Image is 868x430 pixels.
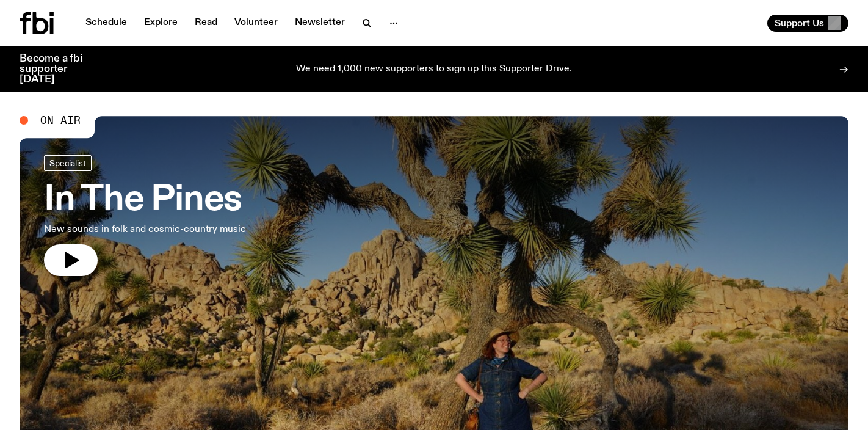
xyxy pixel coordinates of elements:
[44,222,246,237] p: New sounds in folk and cosmic-country music
[775,18,824,29] span: Support Us
[137,15,185,32] a: Explore
[40,115,81,126] span: On Air
[288,15,352,32] a: Newsletter
[78,15,134,32] a: Schedule
[49,158,86,167] span: Specialist
[187,15,225,32] a: Read
[296,64,572,75] p: We need 1,000 new supporters to sign up this Supporter Drive.
[44,155,246,276] a: In The PinesNew sounds in folk and cosmic-country music
[44,183,246,217] h3: In The Pines
[767,15,848,32] button: Support Us
[227,15,285,32] a: Volunteer
[20,54,98,85] h3: Become a fbi supporter [DATE]
[44,155,92,171] a: Specialist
